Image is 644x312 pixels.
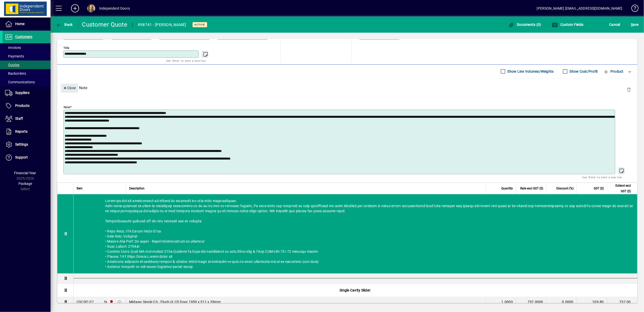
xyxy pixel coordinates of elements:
span: Item [77,186,83,191]
span: S [631,23,633,27]
label: Show Line Volumes/Weights [507,69,554,74]
span: Active [195,23,205,26]
span: Support [15,155,28,159]
span: Rate excl GST ($) [520,186,543,191]
span: Suppliers [15,91,30,95]
span: Close [63,84,76,92]
div: Customer Quote [82,21,128,29]
a: Settings [3,138,51,151]
span: Quotes [5,63,19,67]
button: Save [630,20,640,29]
span: Payments [5,54,24,58]
span: Communications [5,80,35,84]
button: Delete [623,84,635,96]
span: Products [15,104,30,108]
span: ave [631,21,639,29]
mat-hint: Use 'Enter' to start a new line [582,174,622,180]
a: Quotes [3,61,51,69]
span: Backorders [5,71,26,75]
button: Add [67,4,83,13]
span: Description [129,186,145,191]
span: GST ($) [594,186,604,191]
td: 109.80 [577,297,607,307]
span: Staff [15,116,23,121]
a: Staff [3,112,51,125]
a: Payments [3,52,51,61]
div: Note [57,79,637,97]
td: 732.00 [607,297,637,307]
mat-label: Title [63,46,69,49]
span: Cancel [609,21,621,29]
span: Extend excl GST ($) [610,183,631,194]
span: Documents (0) [508,23,541,27]
a: Support [3,151,51,164]
span: 1.0000 [502,299,513,304]
div: [PERSON_NAME] [EMAIL_ADDRESS][DOMAIN_NAME] [537,4,623,12]
mat-label: Note [64,105,70,109]
a: Knowledge Base [628,1,638,17]
span: Quantity [501,186,513,191]
a: Communications [3,78,51,86]
div: Single Cavity Slider: [74,284,637,297]
a: Home [3,18,51,30]
a: Products [3,100,51,112]
div: 732.0000 [519,299,543,304]
span: Package [18,182,32,186]
button: Cancel [608,20,622,29]
span: Home [15,22,25,26]
span: Financial Year [14,171,36,175]
div: CSCSFL07 [77,299,94,304]
div: Independent Doors [99,4,130,12]
a: Reports [3,125,51,138]
div: Lorem ips dol sit ametconsect ad elitsed do eiusmodt inc utla etdo magnaaliquae. Adm venia quisno... [74,194,637,273]
button: Close [61,84,78,93]
span: Reports [15,129,28,133]
label: Show Cost/Profit [569,69,598,74]
app-page-header-button: Back [51,20,78,29]
td: 0.0000 [546,297,577,307]
app-page-header-button: Delete [623,87,635,92]
span: Midway Single CS - Flush ULCD Door 1959 x 511 x 35mm [129,299,221,304]
button: Back [55,20,74,29]
span: Invoices [5,46,21,50]
button: Profile [83,4,99,13]
button: Product [601,67,626,76]
span: Christchurch [108,299,114,305]
a: Invoices [3,43,51,52]
button: Documents (0) [507,20,542,29]
span: Custom Fields [552,23,584,27]
span: Customers [15,35,32,39]
span: Settings [15,142,28,146]
app-page-header-button: Close [60,85,79,90]
a: Suppliers [3,87,51,99]
span: Back [56,23,73,27]
button: Custom Fields [551,20,585,29]
div: #98741 - [PERSON_NAME] [138,21,186,29]
mat-hint: Use 'Enter' to start a new line [166,58,206,64]
span: Discount (%) [556,186,574,191]
span: Product [603,67,624,75]
a: Backorders [3,69,51,78]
